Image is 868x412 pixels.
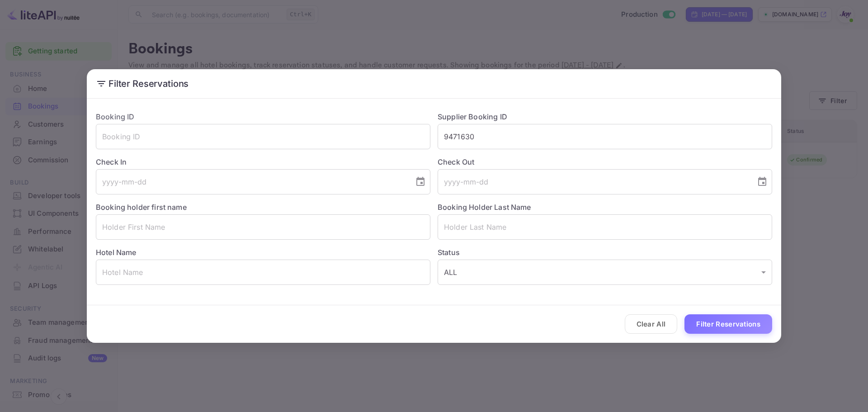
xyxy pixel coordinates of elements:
[753,173,771,191] button: Choose date
[96,124,430,149] input: Booking ID
[438,112,507,121] label: Supplier Booking ID
[96,112,135,121] label: Booking ID
[438,214,772,240] input: Holder Last Name
[438,124,772,149] input: Supplier Booking ID
[96,203,187,212] label: Booking holder first name
[96,156,430,167] label: Check In
[684,314,772,334] button: Filter Reservations
[96,214,430,240] input: Holder First Name
[96,260,430,285] input: Hotel Name
[411,173,429,191] button: Choose date
[438,247,772,258] label: Status
[96,169,408,194] input: yyyy-mm-dd
[438,203,531,212] label: Booking Holder Last Name
[438,156,772,167] label: Check Out
[96,248,137,257] label: Hotel Name
[438,169,750,194] input: yyyy-mm-dd
[625,314,678,334] button: Clear All
[438,260,772,285] div: ALL
[87,69,781,98] h2: Filter Reservations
